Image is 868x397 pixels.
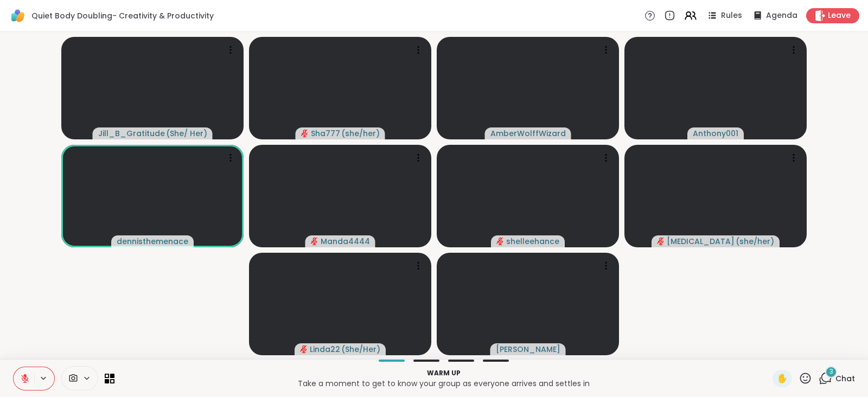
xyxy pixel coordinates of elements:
[121,368,766,378] p: Warm up
[506,236,559,247] span: shelleehance
[310,344,340,355] span: Linda22
[300,345,308,353] span: audio-muted
[828,10,851,21] span: Leave
[496,344,560,355] span: [PERSON_NAME]
[657,238,665,245] span: audio-muted
[766,10,797,21] span: Agenda
[341,128,380,139] span: ( she/her )
[117,236,188,247] span: dennisthemenace
[693,128,738,139] span: Anthony001
[490,128,566,139] span: AmberWolffWizard
[829,367,833,376] span: 3
[341,344,380,355] span: ( She/Her )
[835,373,855,384] span: Chat
[311,128,340,139] span: Sha777
[121,378,766,389] p: Take a moment to get to know your group as everyone arrives and settles in
[736,236,774,247] span: ( she/her )
[98,128,165,139] span: Jill_B_Gratitude
[311,238,318,245] span: audio-muted
[667,236,735,247] span: [MEDICAL_DATA]
[31,10,214,21] span: Quiet Body Doubling- Creativity & Productivity
[166,128,207,139] span: ( She/ Her )
[777,372,788,385] span: ✋
[321,236,370,247] span: Manda4444
[721,10,742,21] span: Rules
[9,7,27,25] img: ShareWell Logomark
[301,130,309,137] span: audio-muted
[496,238,504,245] span: audio-muted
